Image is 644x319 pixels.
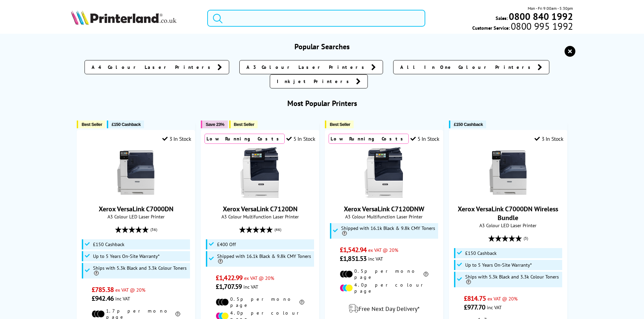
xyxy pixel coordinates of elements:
[81,122,102,127] span: Best Seller
[216,296,304,308] li: 0.5p per mono page
[93,265,189,276] span: Ships with 5.3k Black and 3.3k Colour Toners
[92,285,114,294] span: £785.38
[205,213,315,220] span: A3 Colour Multifunction Laser Printer
[528,5,573,11] span: Mon - Fri 9:00am - 5:30pm
[206,122,224,127] span: Save 23%
[359,147,409,198] img: Xerox VersaLink C7120DNW
[534,135,564,142] div: 3 In Stock
[216,273,242,282] span: £1,422.99
[453,222,563,229] span: A3 Colour LED Laser Printer
[393,60,549,74] a: All In One Colour Printers
[340,245,366,254] span: £1,542.94
[85,60,229,74] a: A4 Colour Laser Printers
[464,294,486,303] span: £814.75
[472,23,573,31] span: Customer Service:
[340,254,366,263] span: £1,851.53
[524,232,528,245] span: (3)
[277,78,353,85] span: Inkjet Printers
[80,213,191,220] span: A3 Colour LED Laser Printer
[275,223,281,236] span: (46)
[92,64,214,71] span: A4 Colour Laser Printers
[71,10,176,25] img: Printerland Logo
[235,192,285,199] a: Xerox VersaLink C7120DN
[449,121,486,128] button: £150 Cashback
[115,287,145,293] span: ex VAT @ 20%
[235,147,285,198] img: Xerox VersaLink C7120DN
[509,10,573,23] b: 0800 840 1992
[107,121,144,128] button: £150 Cashback
[508,13,573,20] a: 0800 840 1992
[341,225,437,236] span: Shipped with 16.1k Black & 9.8k CMY Toners
[465,262,532,268] span: Up to 5 Years On-Site Warranty*
[270,74,368,88] a: Inkjet Printers
[77,121,105,128] button: Best Seller
[487,304,502,311] span: inc VAT
[217,254,313,264] span: Shipped with 16.1k Black & 9.8k CMY Toners
[239,60,383,74] a: A3 Colour Laser Printers
[205,134,285,144] div: Low Running Costs
[400,64,534,71] span: All In One Colour Printers
[162,135,191,142] div: 3 In Stock
[458,205,558,222] a: Xerox VersaLink C7000DN Wireless Bundle
[71,99,573,108] h3: Most Popular Printers
[454,122,483,127] span: £150 Cashback
[216,282,242,291] span: £1,707.59
[229,121,258,128] button: Best Seller
[330,122,350,127] span: Best Seller
[329,299,439,318] div: modal_delivery
[111,192,161,199] a: Xerox VersaLink C7000DN
[465,250,497,256] span: £150 Cashback
[207,10,425,27] input: Search product or
[340,268,428,280] li: 0.5p per mono page
[410,135,439,142] div: 5 In Stock
[465,274,561,285] span: Ships with 5.3k Black and 3.3k Colour Toners
[150,223,157,236] span: (36)
[244,275,274,281] span: ex VAT @ 20%
[483,147,533,198] img: Xerox VersaLink C7000DN Wireless Bundle
[329,134,409,144] div: Low Running Costs
[286,135,315,142] div: 5 In Stock
[325,121,354,128] button: Best Seller
[340,282,428,294] li: 4.0p per colour page
[344,205,424,213] a: Xerox VersaLink C7120DNW
[487,295,518,302] span: ex VAT @ 20%
[99,205,173,213] a: Xerox VersaLink C7000DN
[483,192,533,199] a: Xerox VersaLink C7000DN Wireless Bundle
[464,303,485,312] span: £977.70
[234,122,255,127] span: Best Seller
[217,242,236,247] span: £400 Off
[223,205,297,213] a: Xerox VersaLink C7120DN
[496,15,508,21] span: Sales:
[93,254,160,259] span: Up to 5 Years On-Site Warranty*
[112,122,141,127] span: £150 Cashback
[368,256,383,262] span: inc VAT
[111,147,161,198] img: Xerox VersaLink C7000DN
[246,64,368,71] span: A3 Colour Laser Printers
[368,247,398,253] span: ex VAT @ 20%
[71,10,199,26] a: Printerland Logo
[510,23,573,29] span: 0800 995 1992
[201,121,228,128] button: Save 23%
[71,42,573,51] h3: Popular Searches
[92,294,114,303] span: £942.46
[243,284,258,290] span: inc VAT
[329,213,439,220] span: A3 Colour Multifunction Laser Printer
[359,192,409,199] a: Xerox VersaLink C7120DNW
[115,295,130,302] span: inc VAT
[93,242,124,247] span: £150 Cashback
